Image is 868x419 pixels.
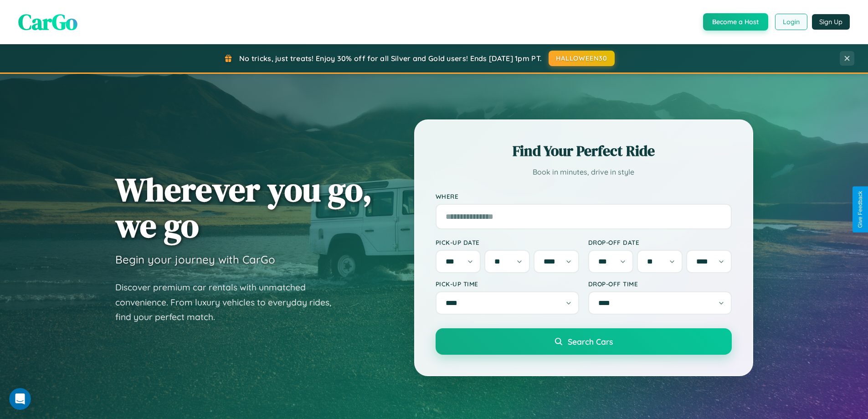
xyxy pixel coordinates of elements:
[436,141,732,161] h2: Find Your Perfect Ride
[9,388,31,410] iframe: Intercom live chat
[18,7,77,37] span: CarGo
[568,336,613,347] span: Search Cars
[549,51,615,66] button: HALLOWEEN30
[115,253,275,266] h3: Begin your journey with CarGo
[436,328,732,355] button: Search Cars
[703,13,768,31] button: Become a Host
[775,14,807,30] button: Login
[812,14,850,30] button: Sign Up
[857,191,863,228] div: Give Feedback
[588,238,732,246] label: Drop-off Date
[436,192,732,200] label: Where
[436,238,579,246] label: Pick-up Date
[588,280,732,288] label: Drop-off Time
[436,166,732,179] p: Book in minutes, drive in style
[115,280,343,325] p: Discover premium car rentals with unmatched convenience. From luxury vehicles to everyday rides, ...
[239,54,542,63] span: No tricks, just treats! Enjoy 30% off for all Silver and Gold users! Ends [DATE] 1pm PT.
[115,171,372,243] h1: Wherever you go, we go
[436,280,579,288] label: Pick-up Time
